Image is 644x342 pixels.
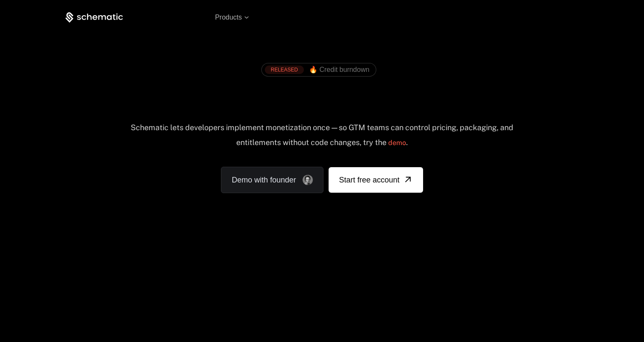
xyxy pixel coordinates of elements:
[130,123,514,153] div: Schematic lets developers implement monetization once — so GTM teams can control pricing, packagi...
[265,66,369,74] a: [object Object],[object Object]
[309,66,369,74] span: 🔥 Credit burndown
[221,167,323,193] a: Demo with founder, ,[object Object]
[303,175,313,185] img: Founder
[329,167,423,193] a: [object Object]
[339,174,399,186] span: Start free account
[388,133,406,153] a: demo
[215,14,242,21] span: Products
[265,66,304,74] div: RELEASED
